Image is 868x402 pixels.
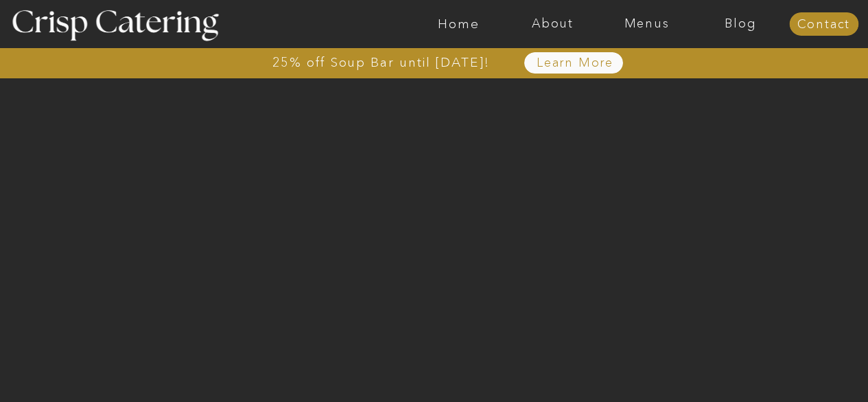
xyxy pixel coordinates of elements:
[223,56,539,69] a: 25% off Soup Bar until [DATE]!
[600,17,694,31] a: Menus
[694,17,788,31] a: Blog
[789,18,858,32] a: Contact
[758,333,868,402] iframe: podium webchat widget bubble
[506,17,600,31] a: About
[412,17,506,31] a: Home
[505,56,646,70] a: Learn More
